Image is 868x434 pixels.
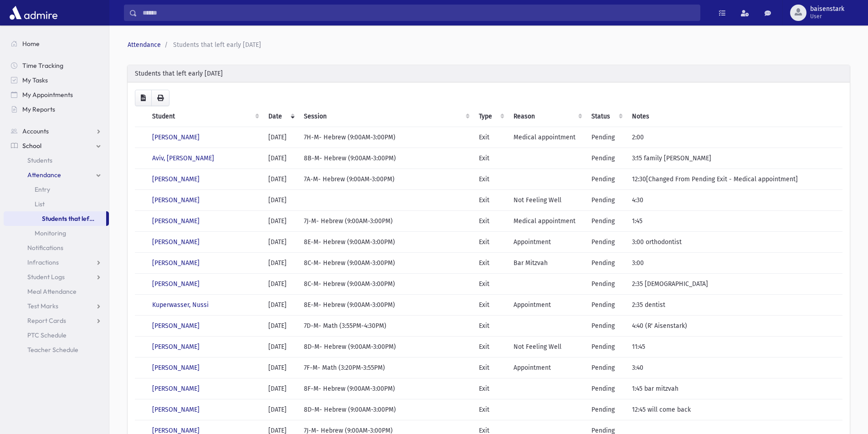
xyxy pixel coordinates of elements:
a: Time Tracking [4,58,109,73]
td: Pending [586,337,627,357]
td: 3:15 family [PERSON_NAME] [627,148,842,169]
td: 2:00 [627,127,842,148]
td: 2:35 [DEMOGRAPHIC_DATA] [627,274,842,295]
td: Exit [473,399,508,420]
td: [DATE] [263,316,298,337]
td: Exit [473,148,508,169]
a: [PERSON_NAME] [152,175,200,183]
a: List [4,197,109,211]
span: Entry [35,185,50,194]
td: [DATE] [263,148,298,169]
td: 12:45 will come back [627,399,842,420]
a: Aviv, [PERSON_NAME] [152,154,214,162]
td: 8C-M- Hebrew (9:00AM-3:00PM) [298,274,473,295]
td: [DATE] [263,274,298,295]
span: Students [27,156,52,164]
td: [DATE] [263,169,298,190]
span: User [810,13,844,20]
td: 1:45 bar mitzvah [627,378,842,399]
img: AdmirePro [7,4,60,22]
td: Exit [473,316,508,337]
span: PTC Schedule [27,331,67,339]
nav: breadcrumb [128,40,846,50]
span: Infractions [27,258,59,266]
div: Students that left early [DATE] [128,65,850,82]
a: Teacher Schedule [4,342,109,357]
span: My Appointments [22,91,73,99]
td: Exit [473,211,508,232]
td: Pending [586,316,627,337]
td: Medical appointment [508,127,586,148]
td: Exit [473,378,508,399]
a: My Reports [4,102,109,117]
td: Pending [586,190,627,211]
td: Exit [473,274,508,295]
td: 3:00 [627,253,842,274]
span: Time Tracking [22,61,63,70]
td: Pending [586,127,627,148]
td: Exit [473,253,508,274]
td: [DATE] [263,127,298,148]
td: 8D-M- Hebrew (9:00AM-3:00PM) [298,337,473,357]
span: Accounts [22,127,49,135]
td: Exit [473,127,508,148]
td: Pending [586,232,627,253]
a: [PERSON_NAME] [152,133,200,141]
td: Pending [586,357,627,378]
td: Exit [473,232,508,253]
a: Infractions [4,255,109,270]
td: Pending [586,274,627,295]
td: Exit [473,337,508,357]
a: [PERSON_NAME] [152,238,200,246]
td: 8D-M- Hebrew (9:00AM-3:00PM) [298,399,473,420]
span: Notifications [27,244,63,252]
th: Type: activate to sort column ascending [473,106,508,127]
a: [PERSON_NAME] [152,322,200,330]
td: [DATE] [263,378,298,399]
a: Attendance [4,168,109,182]
span: Attendance [27,171,61,179]
td: 11:45 [627,337,842,357]
td: Pending [586,378,627,399]
th: Reason: activate to sort column ascending [508,106,586,127]
td: Bar Mitzvah [508,253,586,274]
td: Pending [586,295,627,316]
button: Print [151,90,169,106]
td: Pending [586,399,627,420]
td: [DATE] [263,232,298,253]
td: Exit [473,357,508,378]
td: 7H-M- Hebrew (9:00AM-3:00PM) [298,127,473,148]
td: Appointment [508,357,586,378]
a: [PERSON_NAME] [152,217,200,225]
span: Test Marks [27,302,58,310]
td: Pending [586,169,627,190]
a: My Tasks [4,73,109,87]
a: [PERSON_NAME] [152,385,200,393]
a: Entry [4,182,109,197]
a: Student Logs [4,270,109,284]
span: My Tasks [22,76,48,84]
td: Pending [586,148,627,169]
a: Kuperwasser, Nussi [152,301,209,309]
a: My Appointments [4,87,109,102]
button: CSV [135,90,152,106]
th: Session : activate to sort column ascending [298,106,473,127]
td: 7J-M- Hebrew (9:00AM-3:00PM) [298,211,473,232]
span: Teacher Schedule [27,346,78,354]
span: School [22,142,41,150]
input: Search [137,5,700,21]
td: 8F-M- Hebrew (9:00AM-3:00PM) [298,378,473,399]
a: School [4,138,109,153]
td: Exit [473,295,508,316]
td: 7F-M- Math (3:20PM-3:55PM) [298,357,473,378]
td: 4:40 (R' Aisenstark) [627,316,842,337]
a: Accounts [4,124,109,138]
td: Not Feeling Well [508,337,586,357]
a: Students that left early [DATE] [4,211,106,226]
a: Monitoring [4,226,109,240]
th: Notes [627,106,842,127]
span: Report Cards [27,317,66,325]
a: [PERSON_NAME] [152,280,200,288]
td: [DATE] [263,295,298,316]
td: Appointment [508,295,586,316]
